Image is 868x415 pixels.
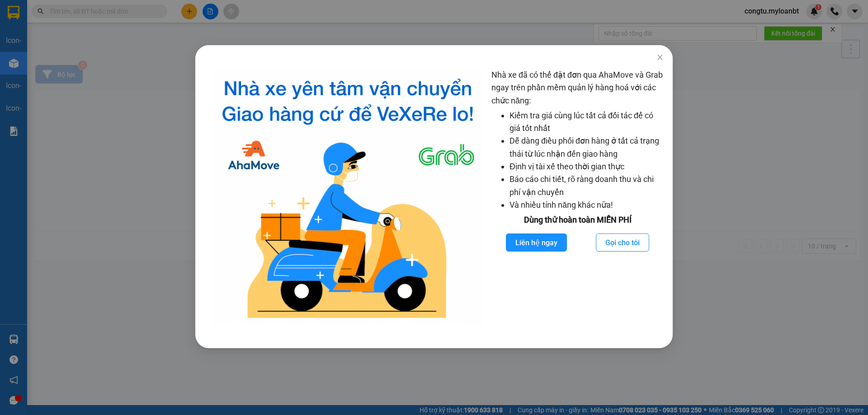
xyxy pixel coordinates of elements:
div: Dùng thử hoàn toàn MIỄN PHÍ [491,214,664,226]
li: Báo cáo chi tiết, rõ ràng doanh thu và chi phí vận chuyển [509,173,664,199]
span: Gọi cho tôi [605,237,640,248]
button: Gọi cho tôi [596,233,649,252]
button: Close [647,45,673,70]
li: Dễ dàng điều phối đơn hàng ở tất cả trạng thái từ lúc nhận đến giao hàng [509,135,664,160]
button: Liên hệ ngay [506,233,567,252]
div: Nhà xe đã có thể đặt đơn qua AhaMove và Grab ngay trên phần mềm quản lý hàng hoá với các chức năng: [491,69,664,326]
img: logo [212,69,484,326]
span: Liên hệ ngay [515,237,557,248]
li: Và nhiều tính năng khác nữa! [509,199,664,211]
li: Định vị tài xế theo thời gian thực [509,160,664,173]
li: Kiểm tra giá cùng lúc tất cả đối tác để có giá tốt nhất [509,109,664,135]
span: close [656,54,664,61]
